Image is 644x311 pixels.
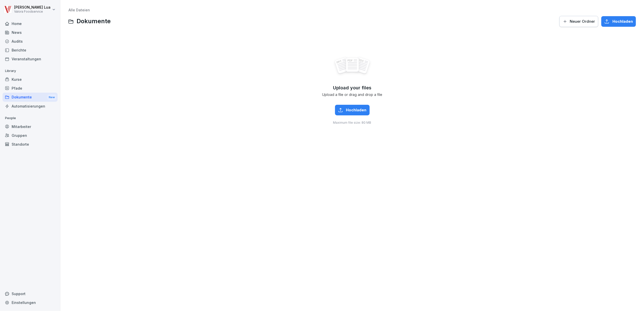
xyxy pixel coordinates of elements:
[570,19,595,24] span: Neuer Ordner
[3,93,58,102] div: Dokumente
[335,105,370,115] button: Hochladen
[346,107,367,113] span: Hochladen
[3,84,58,93] a: Pfade
[3,93,58,102] a: DokumenteNew
[3,37,58,46] a: Audits
[333,85,371,91] span: Upload your files
[3,102,58,111] a: Automatisierungen
[612,19,633,24] span: Hochladen
[3,67,58,75] p: Library
[3,114,58,122] p: People
[3,46,58,55] a: Berichte
[3,19,58,28] a: Home
[3,140,58,149] a: Standorte
[601,16,636,27] button: Hochladen
[3,28,58,37] a: News
[559,16,598,27] button: Neuer Ordner
[3,298,58,307] a: Einstellungen
[14,10,51,13] p: Valora Foodservice
[3,289,58,298] div: Support
[47,94,56,100] div: New
[3,55,58,63] a: Veranstaltungen
[3,75,58,84] a: Kurse
[68,8,90,12] a: Alle Dateien
[333,120,371,125] span: Maximum file size: 80 MB
[14,5,51,10] p: [PERSON_NAME] Lua
[322,93,382,97] span: Upload a file or drag and drop a file
[77,18,111,25] span: Dokumente
[3,131,58,140] a: Gruppen
[3,122,58,131] a: Mitarbeiter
